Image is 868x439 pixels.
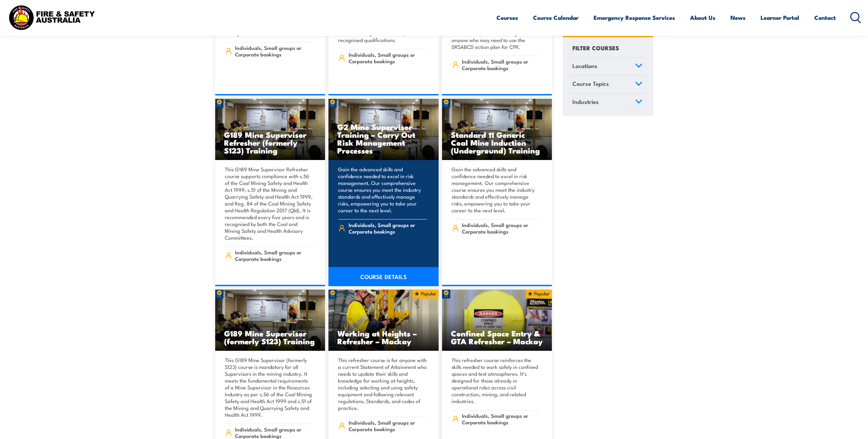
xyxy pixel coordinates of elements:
[572,61,597,70] span: Locations
[572,43,619,52] h4: FILTER COURSES
[442,99,552,160] img: Standard 11 Generic Coal Mine Induction (Surface) TRAINING (1)
[349,51,427,64] span: Individuals, Small groups or Corporate bookings
[215,99,325,160] a: G189 Mine Supervisor Refresher (formerly S123) Training
[337,123,430,154] h3: G2 Mine Supervisor Training – Carry Out Risk Management Processes
[328,290,439,351] img: Work Safely at Heights Training (1)
[224,329,316,345] h3: G189 Mine Supervisor (formerly S123) Training
[338,357,427,411] p: This refresher course is for anyone with a current Statement of Attainment who needs to update th...
[349,222,427,235] span: Individuals, Small groups or Corporate bookings
[225,357,314,418] p: This G189 Mine Supervisor (formerly S123) course is mandatory for all Supervisors in the mining i...
[569,58,646,76] a: Locations
[442,99,552,160] a: Standard 11 Generic Coal Mine Induction (Underground) Training
[569,94,646,111] a: Industries
[215,290,325,351] a: G189 Mine Supervisor (formerly S123) Training
[690,9,715,27] a: About Us
[349,419,427,432] span: Individuals, Small groups or Corporate bookings
[572,79,609,89] span: Course Topics
[730,9,746,27] a: News
[235,44,313,57] span: Individuals, Small groups or Corporate bookings
[761,9,799,27] a: Learner Portal
[451,329,543,345] h3: Confined Space Entry & GTA Refresher – Mackay
[235,249,313,262] span: Individuals, Small groups or Corporate bookings
[462,412,540,425] span: Individuals, Small groups or Corporate bookings
[452,357,541,404] p: This refresher course reinforces the skills needed to work safely in confined spaces and test atm...
[814,9,836,27] a: Contact
[328,99,439,160] a: G2 Mine Supervisor Training – Carry Out Risk Management Processes
[328,99,439,160] img: Standard 11 Generic Coal Mine Induction (Surface) TRAINING (1)
[235,426,313,439] span: Individuals, Small groups or Corporate bookings
[533,9,579,27] a: Course Calendar
[338,166,427,214] p: Gain the advanced skills and confidence needed to excel in risk management. Our comprehensive cou...
[594,9,675,27] a: Emergency Response Services
[442,290,552,351] img: Confined Space Entry
[462,58,540,71] span: Individuals, Small groups or Corporate bookings
[572,97,599,106] span: Industries
[328,290,439,351] a: Working at Heights – Refresher – Mackay
[442,290,552,351] a: Confined Space Entry & GTA Refresher – Mackay
[452,166,541,214] p: Gain the advanced skills and confidence needed to excel in risk management. Our comprehensive cou...
[225,166,314,241] p: This G189 Mine Supervisor Refresher course supports compliance with s.56 of the Coal Mining Safet...
[215,290,325,351] img: Standard 11 Generic Coal Mine Induction (Surface) TRAINING (1)
[215,99,325,160] img: Standard 11 Generic Coal Mine Induction (Surface) TRAINING (1)
[328,267,439,286] a: COURSE DETAILS
[496,9,518,27] a: Courses
[462,222,540,235] span: Individuals, Small groups or Corporate bookings
[451,131,543,154] h3: Standard 11 Generic Coal Mine Induction (Underground) Training
[337,329,430,345] h3: Working at Heights – Refresher – Mackay
[224,131,316,154] h3: G189 Mine Supervisor Refresher (formerly S123) Training
[569,76,646,94] a: Course Topics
